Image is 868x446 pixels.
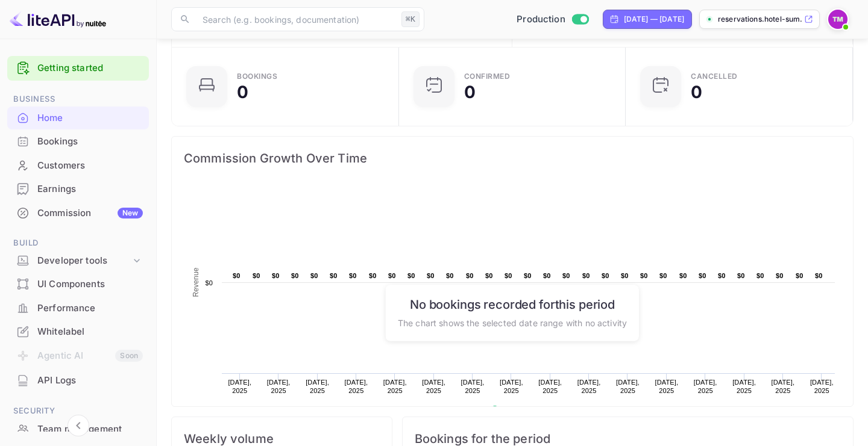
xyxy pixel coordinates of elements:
text: [DATE], 2025 [810,379,834,394]
div: CANCELLED [691,73,738,80]
p: reservations.hotel-sum... [718,14,802,25]
p: The chart shows the selected date range with no activity [398,316,627,329]
text: $0 [233,272,241,279]
text: $0 [369,272,377,279]
div: New [118,208,143,218]
div: Earnings [37,182,143,196]
text: $0 [737,272,745,279]
div: Bookings [7,130,149,153]
text: $0 [659,272,667,279]
text: $0 [446,272,454,279]
text: $0 [505,272,512,279]
span: Commission Growth Over Time [184,149,841,168]
div: Switch to Sandbox mode [512,13,593,26]
div: CommissionNew [7,202,149,225]
text: [DATE], 2025 [267,379,291,394]
text: [DATE], 2025 [772,379,795,394]
div: Customers [7,154,149,178]
text: $0 [485,272,493,279]
text: [DATE], 2025 [344,379,368,394]
text: [DATE], 2025 [577,379,601,394]
text: $0 [330,272,338,279]
text: $0 [388,272,396,279]
text: Revenue [503,406,533,414]
text: [DATE], 2025 [228,379,251,394]
div: Commission [37,206,143,220]
div: ⌘K [401,11,420,27]
text: $0 [310,272,318,279]
a: Team management [7,418,149,440]
div: UI Components [37,277,143,291]
button: Collapse navigation [68,415,89,436]
span: Build [7,237,149,250]
text: $0 [543,272,551,279]
img: LiteAPI logo [10,10,106,29]
div: API Logs [7,369,149,392]
div: Performance [37,302,143,315]
text: $0 [272,272,280,279]
div: API Logs [37,374,143,388]
text: [DATE], 2025 [655,379,678,394]
a: Bookings [7,130,149,152]
img: Taisser Moustafa [828,10,848,29]
text: $0 [349,272,357,279]
span: Production [517,13,565,26]
text: $0 [621,272,629,279]
text: $0 [205,279,213,286]
a: Home [7,107,149,129]
div: 0 [464,84,476,101]
text: $0 [796,272,804,279]
text: [DATE], 2025 [616,379,640,394]
text: $0 [407,272,415,279]
text: $0 [718,272,726,279]
a: Performance [7,297,149,319]
div: Developer tools [7,250,149,271]
a: Earnings [7,178,149,200]
div: Team management [37,423,143,436]
a: UI Components [7,273,149,295]
div: Whitelabel [37,325,143,339]
text: $0 [602,272,609,279]
text: $0 [562,272,570,279]
text: $0 [466,272,474,279]
text: $0 [776,272,784,279]
div: Home [7,107,149,130]
div: Getting started [7,56,149,81]
text: $0 [756,272,764,279]
a: CommissionNew [7,202,149,224]
text: [DATE], 2025 [538,379,562,394]
text: $0 [427,272,435,279]
a: Whitelabel [7,320,149,342]
div: Performance [7,297,149,320]
text: $0 [699,272,706,279]
text: [DATE], 2025 [461,379,485,394]
text: [DATE], 2025 [306,379,329,394]
text: $0 [582,272,590,279]
div: Team management [7,418,149,441]
text: $0 [524,272,532,279]
div: 0 [237,84,248,101]
div: Developer tools [37,254,131,268]
div: Home [37,111,143,125]
text: $0 [679,272,687,279]
a: API Logs [7,369,149,391]
a: Getting started [37,61,143,75]
text: $0 [253,272,260,279]
text: [DATE], 2025 [500,379,523,394]
div: Bookings [237,73,277,80]
text: $0 [291,272,299,279]
input: Search (e.g. bookings, documentation) [195,7,397,31]
text: [DATE], 2025 [422,379,445,394]
a: Customers [7,154,149,176]
div: [DATE] — [DATE] [624,14,684,25]
div: Earnings [7,178,149,201]
div: Customers [37,159,143,173]
div: 0 [691,84,702,101]
text: Revenue [192,267,200,297]
span: Business [7,93,149,106]
div: Whitelabel [7,320,149,344]
text: [DATE], 2025 [694,379,717,394]
div: Confirmed [464,73,511,80]
text: [DATE], 2025 [732,379,756,394]
div: UI Components [7,273,149,296]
